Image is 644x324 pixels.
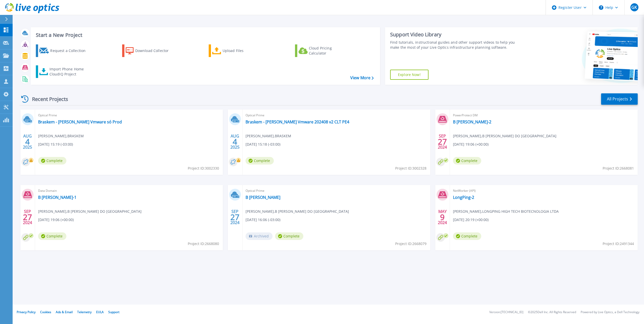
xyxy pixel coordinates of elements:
[38,133,84,139] span: [PERSON_NAME] , BRASKEM
[246,113,427,118] span: Optical Prime
[23,208,32,226] div: SEP 2024
[438,208,447,226] div: MAY 2024
[603,166,634,171] span: Project ID: 2668081
[390,70,428,80] a: Explore Now!
[453,142,489,147] span: [DATE] 19:06 (+00:00)
[309,46,349,56] div: Cloud Pricing Calculator
[23,132,32,151] div: AUG 2025
[38,195,76,200] a: B [PERSON_NAME]-1
[233,140,237,144] span: 4
[453,195,474,200] a: LongPing-2
[390,31,521,38] div: Support Video Library
[56,310,73,314] a: Ads & Email
[38,232,66,240] span: Complete
[453,188,635,194] span: NetWorker (API)
[453,232,481,240] span: Complete
[25,140,30,144] span: 4
[122,44,178,57] a: Download Collector
[246,188,427,194] span: Optical Prime
[188,166,219,171] span: Project ID: 3002330
[438,140,447,144] span: 27
[38,157,66,165] span: Complete
[38,217,74,223] span: [DATE] 19:06 (+00:00)
[230,215,239,219] span: 27
[40,310,51,314] a: Cookies
[209,44,265,57] a: Upload Files
[17,310,36,314] a: Privacy Policy
[50,46,91,56] div: Request a Collection
[581,311,639,314] li: Powered by Live Optics, a Dell Technology
[38,119,122,124] a: Braskem - [PERSON_NAME] Vmware só Prod
[246,195,280,200] a: B [PERSON_NAME]
[246,232,273,240] span: Archived
[19,93,75,105] div: Recent Projects
[246,142,280,147] span: [DATE] 15:18 (-03:00)
[246,119,349,124] a: Braskem - [PERSON_NAME] Vmware 202408 v2 CLT PE4
[38,209,142,214] span: [PERSON_NAME] , B [PERSON_NAME] DO [GEOGRAPHIC_DATA]
[246,157,274,165] span: Complete
[489,311,523,314] li: Version: [TECHNICAL_ID]
[246,217,280,223] span: [DATE] 16:06 (-03:00)
[77,310,92,314] a: Telemetry
[230,208,240,226] div: SEP 2024
[188,241,219,247] span: Project ID: 2668080
[350,75,374,80] a: View More
[295,44,351,57] a: Cloud Pricing Calculator
[135,46,176,56] div: Download Collector
[528,311,576,314] li: © 2025 Dell Inc. All Rights Reserved
[390,40,521,50] div: Find tutorials, instructional guides and other support videos to help you make the most of your L...
[38,188,220,194] span: Data Domain
[601,93,638,105] a: All Projects
[36,44,92,57] a: Request a Collection
[275,232,303,240] span: Complete
[453,157,481,165] span: Complete
[438,132,447,151] div: SEP 2024
[395,241,426,247] span: Project ID: 2668079
[453,113,635,118] span: PowerProtect DM
[230,132,240,151] div: AUG 2025
[246,209,349,214] span: [PERSON_NAME] , B [PERSON_NAME] DO [GEOGRAPHIC_DATA]
[36,32,373,38] h3: Start a New Project
[246,133,291,139] span: [PERSON_NAME] , BRASKEM
[453,209,559,214] span: [PERSON_NAME] , LONGPING HIGH TECH BIOTECNOLOGIA LTDA
[453,119,491,124] a: B [PERSON_NAME]-2
[49,67,89,77] div: Import Phone Home CloudIQ Project
[96,310,104,314] a: EULA
[631,5,637,9] span: GK
[395,166,426,171] span: Project ID: 3002328
[38,142,73,147] span: [DATE] 15:19 (-03:00)
[38,113,220,118] span: Optical Prime
[603,241,634,247] span: Project ID: 2491344
[223,46,263,56] div: Upload Files
[453,133,556,139] span: [PERSON_NAME] , B [PERSON_NAME] DO [GEOGRAPHIC_DATA]
[108,310,119,314] a: Support
[440,215,445,219] span: 9
[453,217,489,223] span: [DATE] 20:19 (+00:00)
[23,215,32,219] span: 27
